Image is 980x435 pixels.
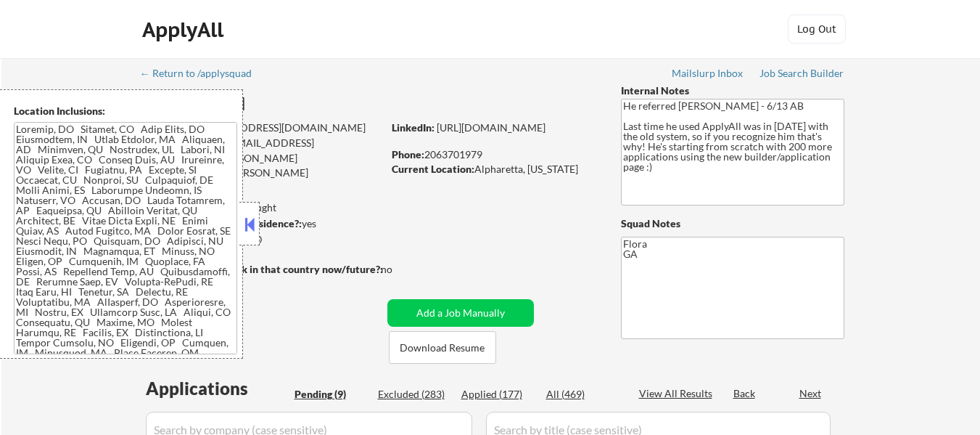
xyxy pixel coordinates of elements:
[733,386,757,401] div: Back
[14,104,237,118] div: Location Inclusions:
[141,232,382,247] div: $170,000
[142,121,382,135] div: [EMAIL_ADDRESS][DOMAIN_NAME]
[621,84,844,98] div: Internal Notes
[141,200,382,215] div: 177 sent / 220 bought
[378,387,450,402] div: Excluded (283)
[437,121,545,134] a: [URL][DOMAIN_NAME]
[392,121,435,134] strong: LinkedIn:
[392,148,424,160] strong: Phone:
[142,136,382,164] div: [EMAIL_ADDRESS][DOMAIN_NAME]
[389,331,496,364] button: Download Resume
[639,386,717,401] div: View All Results
[672,68,744,78] div: Mailslurp Inbox
[141,263,383,275] strong: Will need Visa to work in that country now/future?:
[621,216,844,231] div: Squad Notes
[140,68,265,82] a: ← Return to /applysquad
[392,163,474,175] strong: Current Location:
[392,162,597,176] div: Alpharetta, [US_STATE]
[546,387,619,402] div: All (469)
[381,262,422,277] div: no
[140,68,265,78] div: ← Return to /applysquad
[141,151,382,194] div: [PERSON_NAME][EMAIL_ADDRESS][PERSON_NAME][DOMAIN_NAME]
[788,15,846,44] button: Log Out
[759,68,844,78] div: Job Search Builder
[146,380,289,397] div: Applications
[141,94,440,113] div: [PERSON_NAME]
[392,147,597,162] div: 2063701979
[672,68,744,82] a: Mailslurp Inbox
[295,387,367,402] div: Pending (9)
[387,299,534,327] button: Add a Job Manually
[142,17,228,42] div: ApplyAll
[461,387,534,402] div: Applied (177)
[759,68,844,82] a: Job Search Builder
[799,386,823,401] div: Next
